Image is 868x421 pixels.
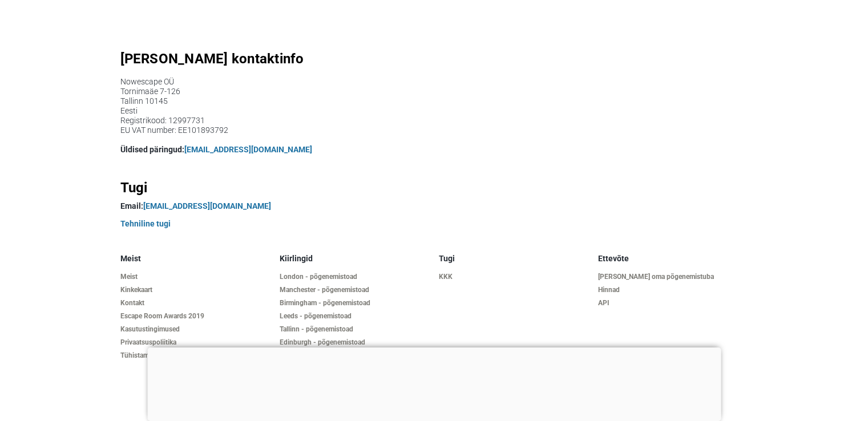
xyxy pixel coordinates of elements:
[120,144,748,156] p: Üldised päringud:
[280,325,430,334] a: Tallinn - põgenemistoad
[147,347,721,418] iframe: Advertisement
[280,299,430,307] a: Birmingham - põgenemistoad
[280,273,430,281] a: London - põgenemistoad
[439,273,589,281] a: KKK
[598,254,748,264] h5: Ettevõte
[120,96,748,106] li: Tallinn 10145
[120,351,271,360] a: Tühistamispoliitika
[120,116,748,126] li: Registrikood: 12997731
[280,312,430,321] a: Leeds - põgenemistoad
[120,338,271,347] a: Privaatsuspoliitika
[120,106,748,116] li: Eesti
[120,200,748,212] p: Email:
[120,273,271,281] a: Meist
[120,286,271,294] a: Kinkekaart
[280,254,430,264] h5: Kiirlingid
[120,87,748,96] li: Tornimaäe 7-126
[143,201,271,211] a: [EMAIL_ADDRESS][DOMAIN_NAME]
[439,254,589,264] h5: Tugi
[120,126,748,135] li: EU VAT number: EE101893792
[120,179,748,197] h2: Tugi
[598,273,748,281] a: [PERSON_NAME] oma põgenemistuba
[598,299,748,307] a: API
[280,286,430,294] a: Manchester - põgenemistoad
[120,312,271,321] a: Escape Room Awards 2019
[598,286,748,294] a: Hinnad
[184,145,312,154] a: [EMAIL_ADDRESS][DOMAIN_NAME]
[120,77,748,87] li: Nowescape OÜ
[120,254,271,264] h5: Meist
[120,325,271,334] a: Kasutustingimused
[280,338,430,347] a: Edinburgh - põgenemistoad
[120,299,271,307] a: Kontakt
[120,50,748,68] h2: [PERSON_NAME] kontaktinfo
[120,219,171,228] a: Tehniline tugi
